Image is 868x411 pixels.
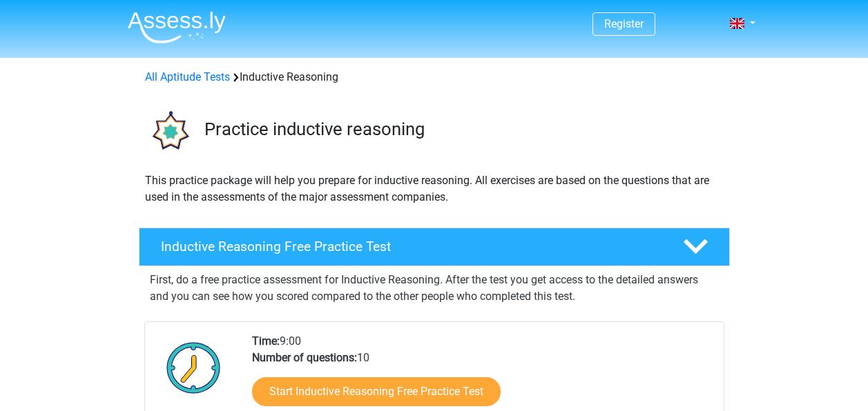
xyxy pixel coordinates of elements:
a: Register [604,17,644,30]
img: Assessly [128,11,226,43]
b: Number of questions: [252,351,357,364]
h3: Practice inductive reasoning [204,119,719,140]
a: Inductive Reasoning Free Practice Test [133,228,735,266]
b: Time: [252,334,280,348]
a: All Aptitude Tests [145,70,230,83]
img: inductive reasoning [139,102,198,161]
a: Start Inductive Reasoning Free Practice Test [252,377,501,406]
div: Inductive Reasoning [139,69,729,86]
p: First, do a free practice assessment for Inductive Reasoning. After the test you get access to th... [150,272,719,305]
h4: Inductive Reasoning Free Practice Test [161,239,661,254]
img: Clock [159,333,229,402]
p: This practice package will help you prepare for inductive reasoning. All exercises are based on t... [145,172,724,205]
